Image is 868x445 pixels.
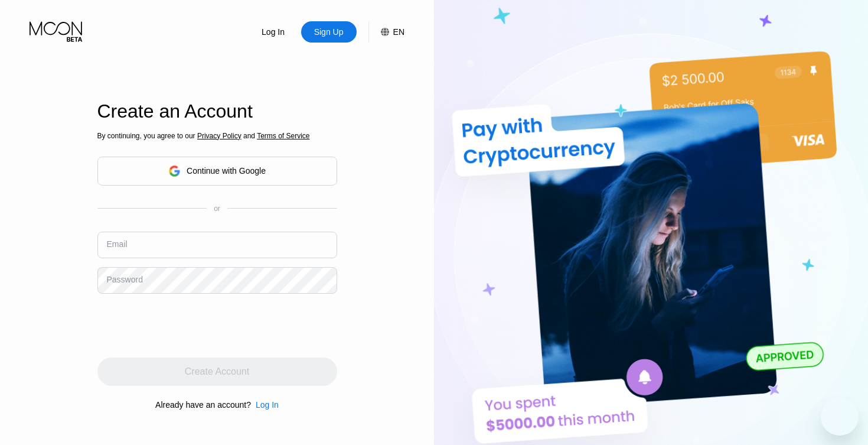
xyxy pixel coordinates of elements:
[242,132,257,140] span: and
[368,21,404,43] div: EN
[97,132,337,140] div: By continuing, you agree to our
[214,204,220,213] div: or
[97,303,277,349] iframe: reCAPTCHA
[97,100,337,122] div: Create an Account
[197,132,242,140] span: Privacy Policy
[313,26,345,38] div: Sign Up
[107,275,143,284] div: Password
[107,239,128,249] div: Email
[256,400,279,410] div: Log In
[155,400,251,410] div: Already have an account?
[393,27,404,37] div: EN
[187,166,266,176] div: Continue with Google
[97,157,337,186] div: Continue with Google
[246,21,301,43] div: Log In
[301,21,357,43] div: Sign Up
[260,26,286,38] div: Log In
[257,132,309,140] span: Terms of Service
[251,400,279,410] div: Log In
[821,398,859,436] iframe: Button to launch messaging window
